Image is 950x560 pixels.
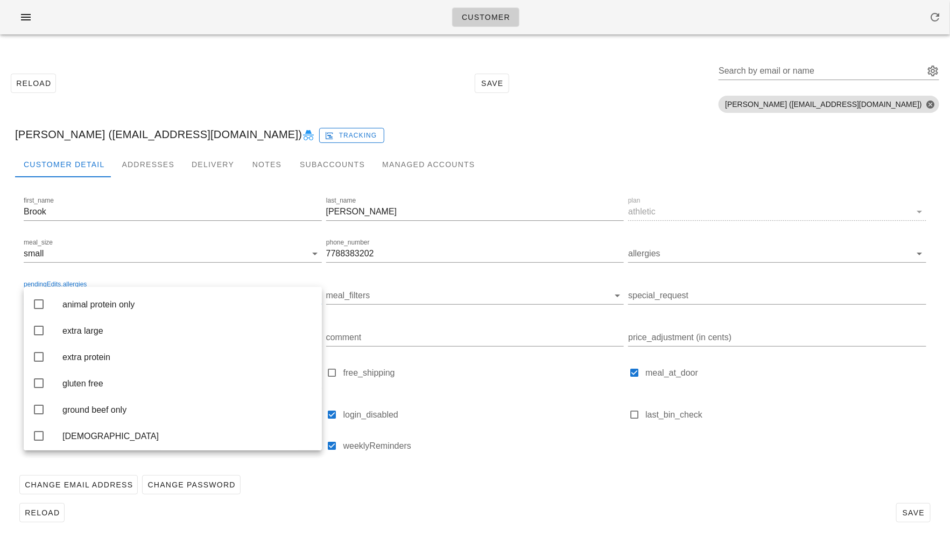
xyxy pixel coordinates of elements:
span: Reload [24,508,60,517]
div: pendingEdits.allergies [24,287,322,304]
span: Save [901,508,926,517]
span: Change Email Address [24,480,133,489]
label: last_bin_check [645,410,926,420]
button: Change Password [142,475,240,494]
div: planathletic [628,203,926,220]
div: ground beef only [62,405,313,415]
div: animal protein only [62,299,313,310]
label: phone_number [326,239,370,247]
label: last_name [326,197,356,205]
label: meal_at_door [645,368,926,378]
div: small [24,249,44,259]
div: allergies [628,245,926,262]
div: gluten free [62,378,313,389]
div: [PERSON_NAME] ([EMAIL_ADDRESS][DOMAIN_NAME]) [6,117,944,152]
span: [PERSON_NAME] ([EMAIL_ADDRESS][DOMAIN_NAME]) [725,96,933,113]
button: Tracking [319,128,384,143]
a: Tracking [319,126,384,143]
label: first_name [24,197,54,205]
span: Change Password [147,480,235,489]
span: Reload [16,79,51,88]
span: Tracking [327,131,377,140]
button: Save [896,503,931,522]
label: weeklyReminders [343,441,624,451]
span: Save [480,79,504,88]
button: Change Email Address [19,475,138,494]
button: Reload [11,74,56,93]
div: extra large [62,326,313,336]
div: extra protein [62,352,313,362]
span: Customer [461,13,510,21]
div: Delivery [183,152,243,177]
button: Reload [19,503,65,522]
label: login_disabled [343,410,624,420]
label: free_shipping [343,368,624,378]
div: Managed Accounts [374,152,483,177]
div: Notes [243,152,291,177]
label: pendingEdits.allergies [24,281,87,289]
label: plan [628,197,641,205]
button: Close [925,99,935,109]
div: Subaccounts [291,152,374,177]
div: meal_sizesmall [24,245,322,262]
label: meal_size [24,239,53,247]
div: [DEMOGRAPHIC_DATA] [62,431,313,441]
div: Addresses [113,152,183,177]
div: Customer Detail [15,152,113,177]
div: meal_filters [326,287,624,304]
button: Search by email or name appended action [926,64,939,77]
button: Save [475,74,509,93]
a: Customer [452,8,519,27]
